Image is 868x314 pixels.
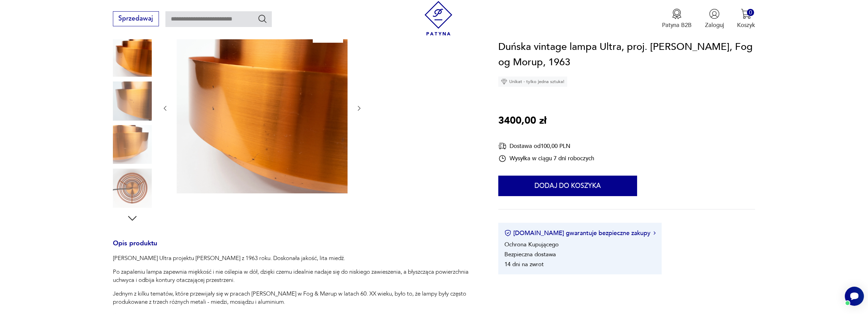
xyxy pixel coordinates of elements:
div: Unikat - tylko jedna sztuka! [498,77,567,87]
li: 14 dni na zwrot [504,260,544,268]
img: Zdjęcie produktu Duńska vintage lampa Ultra, proj. Jo Hammerborg, Fog og Morup, 1963 [113,81,152,120]
img: Ikona certyfikatu [504,230,511,237]
h1: Duńska vintage lampa Ultra, proj. [PERSON_NAME], Fog og Morup, 1963 [498,39,755,70]
img: Ikona dostawy [498,142,506,150]
img: Ikona medalu [672,9,682,19]
img: Ikonka użytkownika [709,9,720,19]
img: Zdjęcie produktu Duńska vintage lampa Ultra, proj. Jo Hammerborg, Fog og Morup, 1963 [177,22,348,193]
a: Ikona medaluPatyna B2B [662,9,692,29]
button: 0Koszyk [737,9,755,29]
img: Patyna - sklep z meblami i dekoracjami vintage [421,1,456,36]
div: Wysyłka w ciągu 7 dni roboczych [498,154,594,163]
li: Ochrona Kupującego [504,241,559,248]
button: Szukaj [258,14,267,24]
button: Dodaj do koszyka [498,176,637,196]
img: Zdjęcie produktu Duńska vintage lampa Ultra, proj. Jo Hammerborg, Fog og Morup, 1963 [113,125,152,164]
p: Koszyk [737,21,755,29]
button: [DOMAIN_NAME] gwarantuje bezpieczne zakupy [504,229,656,237]
p: Jednym z kilku tematów, które przewijały się w pracach [PERSON_NAME] w Fog & Mørup w latach 60. X... [113,290,479,306]
h3: Opis produktu [113,241,479,255]
img: Zdjęcie produktu Duńska vintage lampa Ultra, proj. Jo Hammerborg, Fog og Morup, 1963 [113,38,152,77]
div: 0 [747,9,754,16]
div: Dostawa od 100,00 PLN [498,142,594,150]
iframe: Smartsupp widget button [845,287,864,306]
img: Ikona koszyka [741,9,751,19]
button: Patyna B2B [662,9,692,29]
img: Ikona strzałki w prawo [653,232,656,235]
p: [PERSON_NAME] Ultra projektu [PERSON_NAME] z 1963 roku. Doskonała jakość, lita miedź. [113,254,479,262]
p: 3400,00 zł [498,113,546,129]
button: Sprzedawaj [113,11,159,26]
button: Zaloguj [705,9,724,29]
img: Zdjęcie produktu Duńska vintage lampa Ultra, proj. Jo Hammerborg, Fog og Morup, 1963 [113,168,152,207]
p: Patyna B2B [662,21,692,29]
a: Sprzedawaj [113,16,159,22]
img: Ikona diamentu [501,79,507,85]
li: Bezpieczna dostawa [504,250,556,258]
p: Po zapaleniu lampa zapewnia miękkość i nie oślepia w dół, dzięki czemu idealnie nadaje się do nis... [113,268,479,284]
p: Zaloguj [705,21,724,29]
